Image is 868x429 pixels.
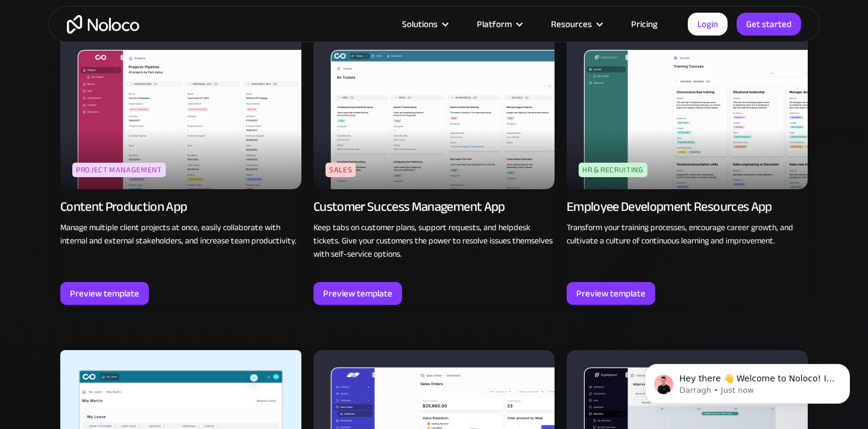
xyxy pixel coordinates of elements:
[462,16,536,32] div: Platform
[616,16,673,32] a: Pricing
[567,221,808,248] p: Transform your training processes, encourage career growth, and cultivate a culture of continuous...
[402,16,438,32] div: Solutions
[313,198,505,215] div: Customer Success Management App
[627,339,868,423] iframe: Intercom notifications message
[477,16,512,32] div: Platform
[688,13,728,36] a: Login
[72,163,166,177] div: Project Management
[67,15,139,34] a: home
[576,286,646,301] div: Preview template
[567,33,808,305] a: HR & RecruitingEmployee Development Resources AppTransform your training processes, encourage car...
[737,13,801,36] a: Get started
[567,198,772,215] div: Employee Development Resources App
[387,16,462,32] div: Solutions
[60,33,301,305] a: Project ManagementContent Production AppManage multiple client projects at once, easily collabora...
[323,286,392,301] div: Preview template
[313,33,555,305] a: SalesCustomer Success Management AppKeep tabs on customer plans, support requests, and helpdesk t...
[70,286,139,301] div: Preview template
[325,163,356,177] div: Sales
[313,221,555,261] p: Keep tabs on customer plans, support requests, and helpdesk tickets. Give your customers the powe...
[551,16,592,32] div: Resources
[60,198,187,215] div: Content Production App
[579,163,647,177] div: HR & Recruiting
[536,16,616,32] div: Resources
[60,221,301,248] p: Manage multiple client projects at once, easily collaborate with internal and external stakeholde...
